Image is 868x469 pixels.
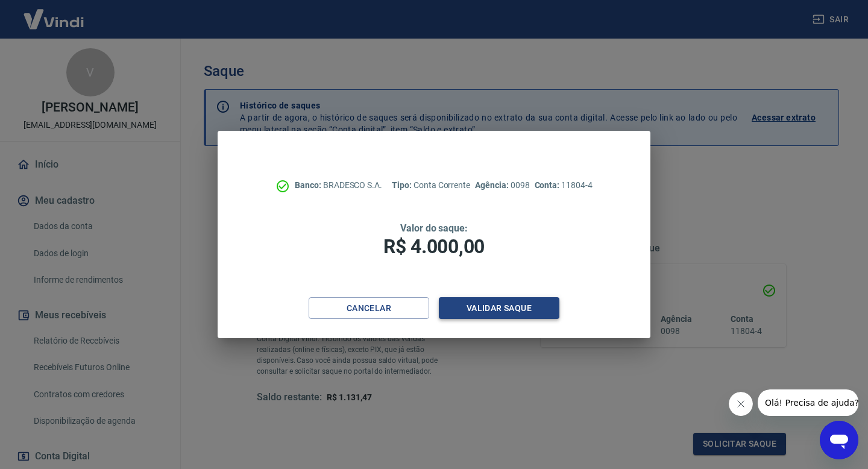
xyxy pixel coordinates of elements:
iframe: Mensagem da empresa [758,389,858,416]
span: Banco: [295,180,323,190]
iframe: Fechar mensagem [729,392,753,416]
p: Conta Corrente [392,179,470,192]
span: R$ 4.000,00 [383,235,485,258]
p: 11804-4 [535,179,593,192]
span: Tipo: [392,180,414,190]
p: BRADESCO S.A. [295,179,382,192]
iframe: Botão para abrir a janela de mensagens [820,421,858,459]
button: Cancelar [309,297,429,319]
span: Agência: [475,180,511,190]
span: Olá! Precisa de ajuda? [7,8,101,18]
span: Valor do saque: [400,222,468,234]
button: Validar saque [439,297,559,319]
span: Conta: [535,180,562,190]
p: 0098 [475,179,529,192]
